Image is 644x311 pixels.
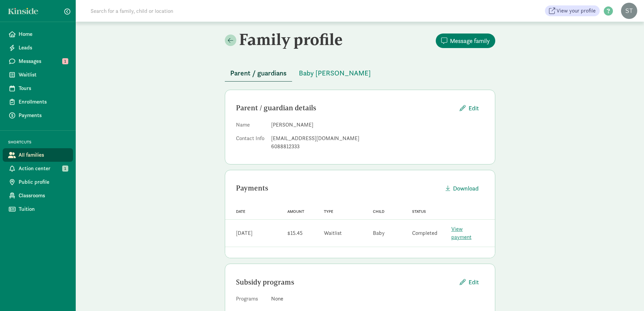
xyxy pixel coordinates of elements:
div: Waitlist [324,229,342,237]
span: Home [19,30,68,38]
a: Classrooms [3,189,73,202]
button: Edit [454,275,484,289]
a: Waitlist [3,68,73,82]
span: Amount [287,209,304,214]
input: Search for a family, child or location [87,4,276,18]
span: Messages [19,57,68,65]
dt: Name [236,121,266,132]
div: None [271,295,484,303]
span: Tuition [19,205,68,213]
a: View your profile [545,5,600,16]
a: Tuition [3,202,73,216]
div: Payments [236,183,440,194]
div: Parent / guardian details [236,103,454,113]
span: Download [453,184,479,193]
span: 1 [62,58,68,64]
h2: Family profile [225,30,359,49]
dt: Contact Info [236,134,266,153]
span: Child [373,209,384,214]
div: Baby [373,229,385,237]
a: Payments [3,109,73,122]
span: Message family [450,36,490,45]
span: Public profile [19,178,68,186]
span: Action center [19,164,68,173]
span: Waitlist [19,71,68,79]
a: Leads [3,41,73,54]
button: Edit [454,101,484,115]
a: View payment [451,225,472,241]
span: Classrooms [19,192,68,200]
span: Edit [469,104,479,113]
span: 1 [62,165,68,172]
button: Download [440,181,484,196]
button: Parent / guardians [225,65,292,82]
span: Leads [19,44,68,52]
a: Home [3,27,73,41]
a: Tours [3,82,73,95]
div: [DATE] [236,229,253,237]
div: Subsidy programs [236,277,454,288]
a: Messages 1 [3,54,73,68]
span: Enrollments [19,98,68,106]
span: Date [236,209,245,214]
span: Status [412,209,426,214]
a: Parent / guardians [225,69,292,77]
span: All families [19,151,68,159]
dd: [PERSON_NAME] [271,121,484,129]
button: Message family [436,34,495,48]
div: $15.45 [287,229,303,237]
a: Baby [PERSON_NAME] [293,69,376,77]
a: All families [3,148,73,162]
div: Completed [412,229,437,237]
iframe: Chat Widget [610,279,644,311]
span: Baby [PERSON_NAME] [299,68,371,79]
span: Tours [19,84,68,92]
span: Payments [19,111,68,119]
div: 6088812333 [271,142,484,151]
span: Type [324,209,333,214]
button: Baby [PERSON_NAME] [293,65,376,81]
span: Edit [469,277,479,287]
a: Public profile [3,175,73,189]
span: View your profile [556,7,596,15]
a: Enrollments [3,95,73,109]
dt: Programs [236,295,266,306]
a: Action center 1 [3,162,73,175]
span: Parent / guardians [230,68,287,79]
div: [EMAIL_ADDRESS][DOMAIN_NAME] [271,134,484,142]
